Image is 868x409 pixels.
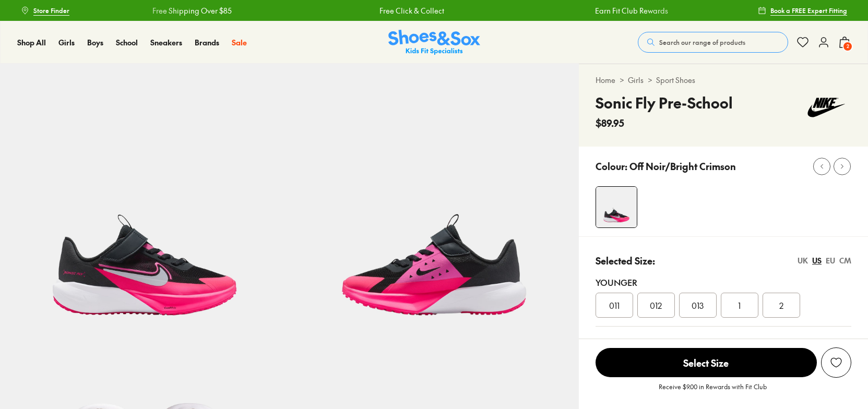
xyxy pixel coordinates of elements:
[596,187,637,227] img: 4-553360_1
[659,38,745,47] span: Search our range of products
[659,382,767,401] p: Receive $9.00 in Rewards with Fit Club
[596,276,851,288] div: Younger
[388,30,480,55] a: Shoes & Sox
[656,75,695,86] a: Sport Shoes
[116,37,138,48] a: School
[195,37,219,48] a: Brands
[289,64,578,353] img: 5-553361_1
[842,41,853,52] span: 2
[58,37,75,48] a: Girls
[87,37,103,48] a: Boys
[116,37,138,47] span: School
[232,37,247,47] span: Sale
[33,6,69,15] span: Store Finder
[628,75,644,86] a: Girls
[596,75,851,86] div: > >
[692,299,704,311] span: 013
[378,5,443,16] a: Free Click & Collect
[21,1,69,20] a: Store Finder
[596,116,624,130] span: $89.95
[629,159,736,173] p: Off Noir/Bright Crimson
[738,299,741,311] span: 1
[758,1,847,20] a: Book a FREE Expert Fitting
[801,92,851,123] img: Vendor logo
[388,30,480,55] img: SNS_Logo_Responsive.svg
[17,37,46,47] span: Shop All
[195,37,219,47] span: Brands
[798,255,808,266] div: UK
[596,254,655,268] p: Selected Size:
[821,347,851,378] button: Add to Wishlist
[150,37,182,47] span: Sneakers
[596,75,615,86] a: Home
[58,37,75,47] span: Girls
[770,6,847,15] span: Book a FREE Expert Fitting
[10,339,52,378] iframe: Gorgias live chat messenger
[838,31,851,54] button: 2
[151,5,231,16] a: Free Shipping Over $85
[17,37,46,48] a: Shop All
[596,159,627,173] p: Colour:
[638,32,788,53] button: Search our range of products
[839,255,851,266] div: CM
[812,255,822,266] div: US
[87,37,103,47] span: Boys
[779,299,783,311] span: 2
[609,299,620,311] span: 011
[826,255,835,266] div: EU
[596,347,817,378] button: Select Size
[596,335,851,347] div: Older
[596,92,733,114] h4: Sonic Fly Pre-School
[150,37,182,48] a: Sneakers
[594,5,667,16] a: Earn Fit Club Rewards
[650,299,662,311] span: 012
[232,37,247,48] a: Sale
